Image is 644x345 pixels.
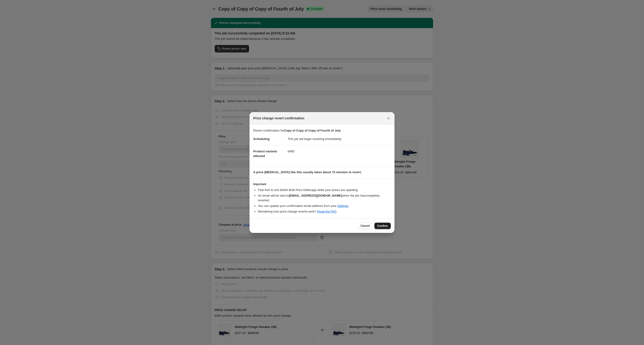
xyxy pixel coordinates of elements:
[253,137,270,141] span: Scheduling
[385,115,392,121] button: Close
[288,145,391,158] dd: 6480
[374,223,391,229] button: Confirm
[358,223,373,229] button: Cancel
[258,204,391,208] li: You can update your confirmation email address from your .
[253,150,277,158] span: Product variants affected
[337,204,348,208] a: Settings
[253,128,391,133] p: Revert confirmation for
[253,182,391,186] h3: Important
[253,170,362,174] b: A price [MEDICAL_DATA] like this usually takes about 72 minutes to revert.
[317,210,336,213] a: Read the FAQ
[258,188,391,192] li: Feel free to exit the NA Bulk Price Editor app while your prices are updating.
[288,133,391,145] dd: This job will begin reverting immediately.
[258,193,391,203] li: An email will be sent to when the job has completely reverted .
[377,224,388,228] span: Confirm
[361,224,370,228] span: Cancel
[253,116,304,121] span: Price change revert confirmation
[289,194,342,197] b: [EMAIL_ADDRESS][DOMAIN_NAME]
[284,129,341,132] b: Copy of Copy of Copy of Fourth of July
[258,209,391,214] li: Wondering how price change reverts work? .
